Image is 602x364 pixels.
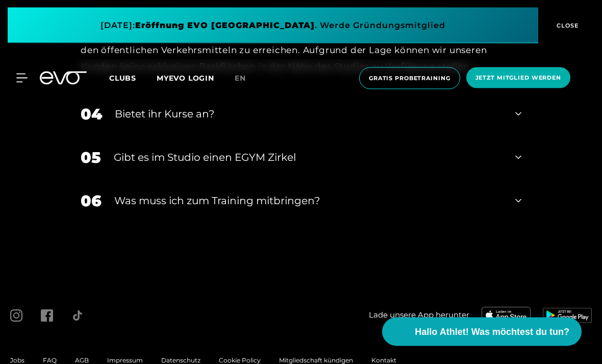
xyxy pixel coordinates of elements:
div: 04 [81,103,102,126]
img: evofitness app [482,307,531,324]
a: Gratis Probetraining [356,67,463,89]
img: evofitness app [543,308,592,323]
a: en [235,72,258,84]
a: Jetzt Mitglied werden [463,67,573,89]
span: CLOSE [554,21,579,30]
span: Clubs [109,74,136,83]
span: en [235,74,246,83]
div: 05 [81,147,101,169]
a: Clubs [109,73,157,83]
span: Gratis Probetraining [369,74,450,83]
div: Bietet ihr Kurse an? [115,107,503,122]
span: Hallo Athlet! Was möchtest du tun? [415,325,569,339]
div: Gibt es im Studio einen EGYM Zirkel [114,150,503,165]
button: CLOSE [538,8,594,43]
div: Was muss ich zum Training mitbringen? [114,193,503,209]
a: MYEVO LOGIN [157,74,214,83]
div: 06 [81,190,102,213]
button: Hallo Athlet! Was möchtest du tun? [382,318,582,346]
span: Lade unsere App herunter [369,310,469,322]
span: Jetzt Mitglied werden [475,74,561,82]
